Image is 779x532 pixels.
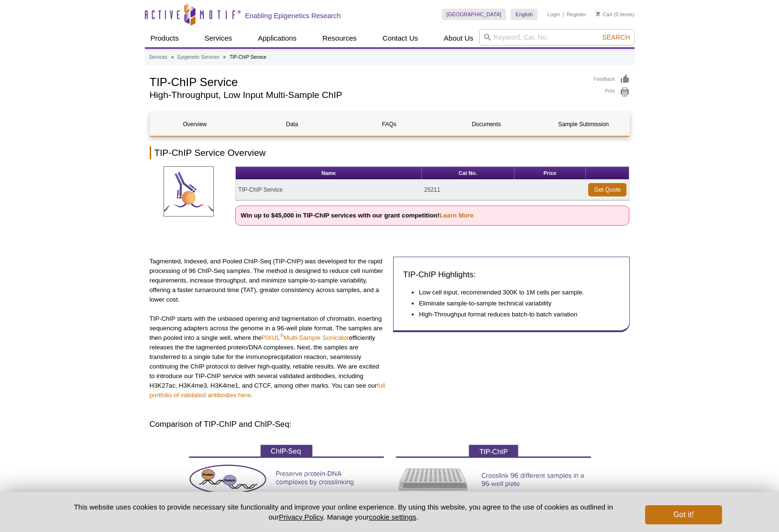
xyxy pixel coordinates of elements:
[419,288,610,297] li: Low cell input, recommended 300K to 1M cells per sample.
[479,29,635,45] input: Keyword, Cat. No.
[422,180,514,200] td: 25211
[252,29,302,47] a: Applications
[596,11,600,16] img: Your Cart
[599,33,633,42] button: Search
[236,167,422,180] th: Name
[442,9,506,20] a: [GEOGRAPHIC_DATA]
[596,11,613,18] a: Cart
[596,9,635,20] li: (0 items)
[223,54,226,60] li: »
[538,113,628,136] a: Sample Submission
[515,167,586,180] th: Price
[150,113,240,136] a: Overview
[280,333,284,338] sup: ®
[149,53,167,62] a: Services
[602,33,630,41] span: Search
[57,502,630,522] p: This website uses cookies to provide necessary site functionality and improve your online experie...
[645,505,722,524] button: Got it!
[230,54,266,60] li: TIP-ChIP Service
[594,87,630,98] a: Print
[150,91,584,99] h2: High-Throughput, Low Input Multi-Sample ChIP
[547,11,560,18] a: Login
[377,29,424,47] a: Contact Us
[199,29,238,47] a: Services
[441,113,531,136] a: Documents
[145,29,185,47] a: Products
[150,74,584,88] h1: TIP-ChIP Service
[247,113,337,136] a: Data
[317,29,362,47] a: Resources
[439,212,473,219] a: Learn More
[438,29,479,47] a: About Us
[419,310,610,319] li: High-Throughput format reduces batch-to batch variation
[236,180,422,200] td: TIP-ChIP Service
[279,513,323,521] a: Privacy Policy
[150,257,386,304] p: Tagmented, Indexed, and Pooled ChIP-Seq (TIP-ChIP) was developed for the rapid processing of 96 C...
[403,269,620,281] h3: TIP-ChIP Highlights:
[511,9,538,20] a: English
[567,11,586,18] a: Register
[164,166,214,217] img: TIP-ChIP Service
[588,183,626,196] a: Get Quote
[150,314,386,400] p: TIP-ChIP starts with the unbiased opening and tagmentation of chromatin, inserting sequencing ada...
[563,9,564,20] li: |
[150,419,630,430] h3: Comparison of TIP-ChIP and ChIP-Seq:
[177,53,219,62] a: Epigenetic Services
[245,11,341,20] h2: Enabling Epigenetics Research
[419,299,610,308] li: Eliminate sample-to-sample technical variability
[150,146,630,159] h2: TIP-ChIP Service Overview
[422,167,514,180] th: Cat No.
[262,334,349,341] a: PIXUL®Multi-Sample Sonicator
[171,54,174,60] li: »
[369,513,416,521] button: cookie settings
[344,113,434,136] a: FAQs
[241,212,473,219] strong: Win up to $45,000 in TIP-ChIP services with our grant competition!
[594,74,630,85] a: Feedback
